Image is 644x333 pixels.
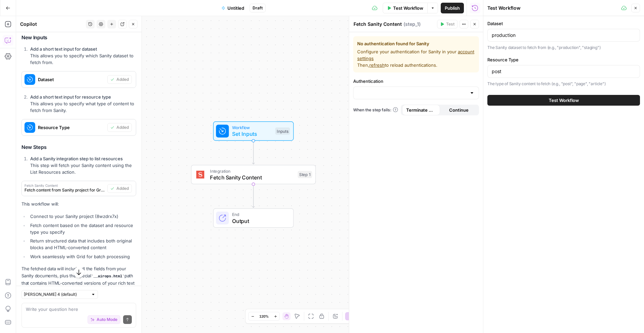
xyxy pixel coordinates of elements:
[210,173,294,181] span: Fetch Sanity Content
[492,68,636,75] input: post
[232,211,287,218] span: End
[357,48,475,68] span: Configure your authentication for Sanity in your Then, to reload authentications.
[88,315,120,324] button: Auto Mode
[29,253,136,260] li: Work seamlessly with Grid for batch processing
[383,3,427,13] button: Test Workflow
[252,184,255,208] g: Edge from step_1 to end
[217,3,248,13] button: Untitled
[21,265,136,294] p: The fetched data will include all the fields from your Sanity documents, plus the special path th...
[232,130,272,138] span: Set Inputs
[369,62,385,68] span: refresh
[29,46,136,66] li: This allows you to specify which Sanity dataset to fetch from.
[107,75,132,84] button: Added
[29,213,136,220] li: Connect to your Sanity project (8wzdrx7x)
[492,32,636,39] input: production
[29,94,136,114] li: This allows you to specify what type of content to fetch from Sanity.
[232,124,272,131] span: Workflow
[30,94,111,100] strong: Add a short text input for resource type
[24,187,105,193] span: Fetch content from Sanity project for Grid processing
[441,3,464,13] button: Publish
[29,155,136,175] li: This step will fetch your Sanity content using the List Resources action.
[275,127,290,135] div: Inputs
[253,5,263,11] span: Draft
[191,121,316,141] div: WorkflowSet InputsInputs
[487,95,640,106] button: Test Workflow
[357,40,475,47] span: No authentication found for Sanity
[446,21,454,27] span: Test
[445,5,460,11] span: Publish
[487,80,640,87] p: The type of Sanity content to fetch (e.g., "post", "page", "article")
[20,21,84,27] div: Copilot
[406,107,436,113] span: Terminate Workflow
[97,317,117,323] span: Auto Mode
[210,168,294,174] span: Integration
[24,184,105,187] span: Fetch Sanity Content
[29,222,136,235] li: Fetch content based on the dataset and resource type you specify
[30,46,97,52] strong: Add a short text input for dataset
[191,208,316,228] div: EndOutput
[191,165,316,184] div: IntegrationFetch Sanity ContentStep 1
[91,274,124,278] code: __airops.html
[437,20,458,29] button: Test
[298,171,312,178] div: Step 1
[487,44,640,51] p: The Sanity dataset to fetch from (e.g., "production", "staging")
[107,123,132,132] button: Added
[487,56,640,63] label: Resource Type
[196,171,204,179] img: logo.svg
[38,124,105,131] span: Resource Type
[116,76,129,82] span: Added
[38,76,105,83] span: Dataset
[404,21,421,27] span: ( step_1 )
[549,97,579,104] span: Test Workflow
[440,105,478,115] button: Continue
[354,21,402,27] textarea: Fetch Sanity Content
[21,201,136,208] p: This workflow will:
[30,156,123,161] strong: Add a Sanity integration step to list resources
[259,314,269,319] span: 120%
[21,143,136,152] h3: New Steps
[393,5,423,11] span: Test Workflow
[449,107,469,113] span: Continue
[353,78,479,85] label: Authentication
[116,185,129,191] span: Added
[107,184,132,193] button: Added
[24,291,88,298] input: Claude Sonnet 4 (default)
[21,34,136,42] h3: New Inputs
[232,217,287,225] span: Output
[227,5,244,11] span: Untitled
[116,124,129,130] span: Added
[353,107,398,113] a: When the step fails:
[29,237,136,251] li: Return structured data that includes both original blocks and HTML-converted content
[487,20,640,27] label: Dataset
[252,141,255,164] g: Edge from start to step_1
